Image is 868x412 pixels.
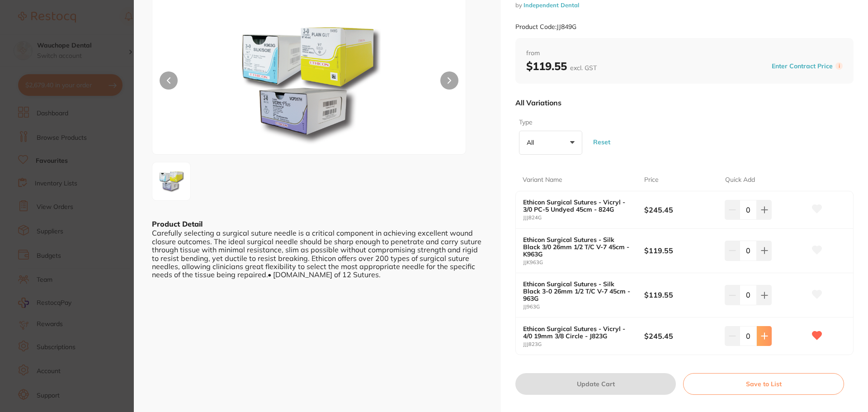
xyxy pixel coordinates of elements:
p: Quick Add [725,175,755,185]
small: Product Code: JJ849G [515,23,576,31]
img: MTkyMA [155,165,188,198]
b: Ethicon Surgical Sutures - Vicryl - 3/0 PC-5 Undyed 45cm - 824G [523,199,632,213]
small: by [515,2,854,9]
b: $245.45 [644,331,717,341]
b: Ethicon Surgical Sutures - Silk Black 3/0 26mm 1/2 T/C V-7 45cm - K963G [523,236,632,258]
small: JJJ823G [523,341,644,347]
button: Update Cart [515,373,676,395]
div: Carefully selecting a surgical suture needle is a critical component in achieving excellent wound... [152,229,483,279]
button: All [519,131,582,155]
small: JJ963G [523,304,644,310]
img: MTkyMA [215,11,403,154]
b: $119.55 [526,59,597,73]
p: All [527,138,538,147]
b: $245.45 [644,205,717,215]
button: Reset [590,125,613,158]
b: $119.55 [644,290,717,300]
button: Enter Contract Price [769,62,835,71]
b: Ethicon Surgical Sutures - Silk Black 3-0 26mm 1/2 T/C V-7 45cm - 963G [523,280,632,302]
label: i [835,62,843,70]
p: Price [644,175,659,185]
span: excl. GST [570,64,597,72]
a: Independent Dental [524,1,579,9]
b: $119.55 [644,246,717,256]
p: All Variations [515,98,561,107]
small: JJK963G [523,260,644,265]
label: Type [519,118,580,127]
small: JJJ824G [523,215,644,221]
b: Ethicon Surgical Sutures - Vicryl - 4/0 19mm 3/8 Circle - J823G [523,325,632,340]
span: from [526,49,843,58]
p: Variant Name [523,175,562,185]
b: Product Detail [152,219,203,228]
button: Save to List [683,373,844,395]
